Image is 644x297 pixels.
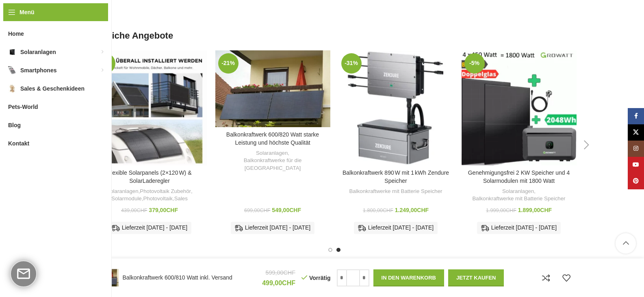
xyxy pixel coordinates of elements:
[628,157,644,173] a: YouTube Social Link
[92,50,207,165] a: Flexible Solarpanels (2×120 W) & SolarLaderegler
[373,269,444,286] button: In den Warenkorb
[448,269,504,286] button: Jetzt kaufen
[219,157,326,172] a: Balkonkraftwerke für die [GEOGRAPHIC_DATA]
[108,222,191,234] div: Lieferzeit [DATE] - [DATE]
[417,207,429,213] span: CHF
[256,150,288,157] a: Solaranlagen
[8,100,38,114] span: Pets-World
[383,208,393,213] span: CHF
[262,280,295,286] bdi: 499,00
[540,207,552,213] span: CHF
[628,124,644,141] a: X Social Link
[464,53,485,74] span: -5%
[20,63,56,78] span: Smartphones
[8,118,21,132] span: Blog
[226,131,319,146] a: Balkonkraftwerk 600/820 Watt starke Leistung und höchste Qualität
[211,50,334,240] div: 3 / 5
[20,45,56,59] span: Solaranlagen
[8,136,29,151] span: Kontakt
[334,50,458,240] div: 4 / 5
[282,280,295,286] span: CHF
[140,188,191,195] a: Photovoltaik Zubehör
[218,53,239,74] span: -21%
[518,207,552,213] bdi: 1.899,00
[231,222,314,234] div: Lieferzeit [DATE] - [DATE]
[628,141,644,157] a: Instagram Social Link
[108,169,192,184] a: Flexible Solarpanels (2×120 W) & SolarLaderegler
[219,150,326,172] div: ,
[458,50,581,240] div: 5 / 5
[486,208,516,213] bdi: 1.999,00
[121,208,147,213] bdi: 439,00
[468,169,570,184] a: Genehmigungsfrei 2 KW Speicher und 4 Solarmodulen mit 1800 Watt
[616,233,636,254] a: Scroll to top button
[354,222,438,234] div: Lieferzeit [DATE] - [DATE]
[289,207,301,213] span: CHF
[265,269,295,276] bdi: 599,00
[8,85,16,93] img: Sales & Geschenkideen
[92,30,173,42] span: Ähnliche Angebote
[8,26,24,41] span: Home
[336,248,340,252] li: Go to slide 2
[20,81,85,96] span: Sales & Geschenkideen
[477,222,561,234] div: Lieferzeit [DATE] - [DATE]
[462,50,577,165] a: Genehmigungsfrei 2 KW Speicher und 4 Solarmodulen mit 1800 Watt
[123,274,256,282] h4: Balkonkraftwerk 600/810 Watt inkl. Versand
[472,195,565,203] a: Balkonkraftwerke mit Batterie Speicher
[166,207,178,213] span: CHF
[341,53,362,74] span: -31%
[137,208,147,213] span: CHF
[577,135,597,155] div: Next slide
[88,50,211,240] div: 2 / 5
[8,48,16,56] img: Solaranlagen
[628,173,644,189] a: Pinterest Social Link
[149,207,178,213] bdi: 379,00
[96,188,203,203] div: , , , ,
[506,208,516,213] span: CHF
[338,50,453,165] a: Balkonkraftwerk 890 W mit 1 kWh Zendure Speicher
[111,195,142,203] a: Solarmodule
[8,66,16,74] img: Smartphones
[466,188,572,203] div: ,
[347,269,359,286] input: Produktmenge
[106,188,138,195] a: Solaranlagen
[143,195,172,203] a: Photovoltaik
[283,269,295,276] span: CHF
[328,248,332,252] li: Go to slide 1
[272,207,301,213] bdi: 549,00
[244,208,270,213] bdi: 699,00
[301,274,331,282] p: Vorrätig
[502,188,534,195] a: Solaranlagen
[215,50,330,127] a: Balkonkraftwerk 600/820 Watt starke Leistung und höchste Qualität
[174,195,188,203] a: Sales
[363,208,393,213] bdi: 1.800,00
[260,208,271,213] span: CHF
[628,108,644,124] a: Facebook Social Link
[343,169,449,184] a: Balkonkraftwerk 890 W mit 1 kWh Zendure Speicher
[395,207,429,213] bdi: 1.249,00
[20,8,35,17] span: Menü
[349,188,442,195] a: Balkonkraftwerke mit Batterie Speicher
